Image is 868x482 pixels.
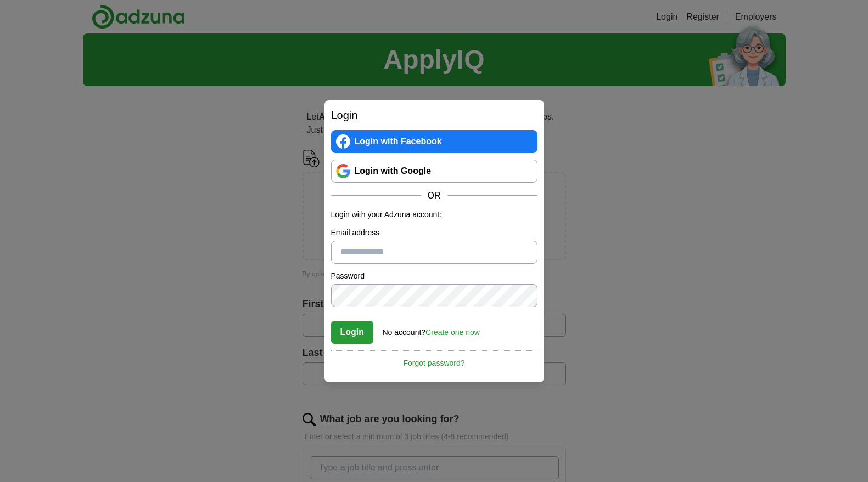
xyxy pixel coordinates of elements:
[425,328,480,337] a: Create one now
[331,107,537,123] h2: Login
[331,321,374,344] button: Login
[331,270,537,282] label: Password
[331,130,537,153] a: Login with Facebook
[331,350,537,369] a: Forgot password?
[421,189,447,202] span: OR
[331,227,537,239] label: Email address
[331,209,537,220] p: Login with your Adzuna account:
[331,160,537,183] a: Login with Google
[383,320,480,338] div: No account?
